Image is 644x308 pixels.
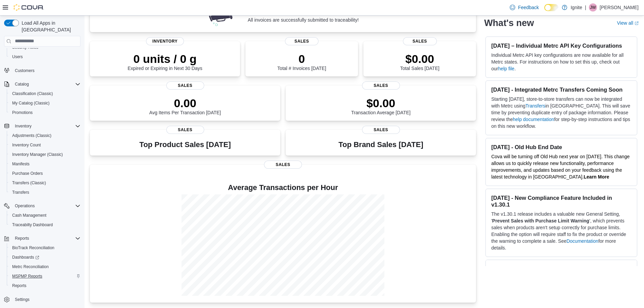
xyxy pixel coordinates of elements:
button: Manifests [7,159,83,169]
a: Transfers (Classic) [9,179,49,187]
a: Inventory Manager (Classic) [9,150,66,159]
span: Manifests [9,160,80,168]
span: Purchase Orders [9,169,80,177]
p: $0.00 [351,96,411,110]
span: Reports [12,234,80,242]
button: Catalog [1,79,83,89]
p: Ignite [571,3,582,11]
button: Reports [1,234,83,243]
input: Dark Mode [544,4,558,11]
span: Cova will be turning off Old Hub next year on [DATE]. This change allows us to quickly release ne... [491,154,629,180]
span: Sales [285,37,319,45]
span: MSPMP Reports [12,274,42,279]
img: Cova [14,4,44,11]
p: [PERSON_NAME] [600,3,639,11]
a: Reports [9,282,29,290]
p: 0 units / 0 g [128,52,202,66]
button: Customers [1,66,83,75]
span: Sales [362,126,400,134]
span: Cash Management [9,211,80,219]
a: Dashboards [7,253,83,262]
button: Inventory [12,122,34,130]
button: Reports [7,281,83,290]
span: Settings [12,295,80,304]
span: My Catalog (Classic) [12,100,50,106]
div: Expired or Expiring in Next 30 Days [128,52,202,71]
a: Dashboards [9,253,42,261]
h3: [DATE] - Old Hub End Date [491,144,631,150]
span: Dashboards [12,255,39,260]
span: Inventory [15,123,31,129]
button: Inventory [1,121,83,131]
button: Promotions [7,108,83,117]
h3: Top Brand Sales [DATE] [338,141,423,149]
h2: What's new [484,18,534,28]
span: Adjustments (Classic) [12,133,51,138]
a: View allExternal link [617,20,639,26]
a: Adjustments (Classic) [9,132,54,140]
p: | [585,3,586,11]
button: Cash Management [7,211,83,220]
div: Total # Invoices [DATE] [277,52,326,71]
span: Metrc Reconciliation [12,264,49,269]
span: Transfers [9,188,80,196]
span: Users [9,53,80,61]
span: Classification (Classic) [12,91,53,96]
h3: Top Product Sales [DATE] [139,141,231,149]
div: Joshua Woodham [589,3,597,11]
a: Transfers [525,103,545,109]
span: Inventory Manager (Classic) [12,152,63,157]
a: My Catalog (Classic) [9,99,52,107]
button: Operations [1,201,83,211]
span: Sales [264,161,302,169]
p: Individual Metrc API key configurations are now available for all Metrc states. For instructions ... [491,52,631,72]
button: Inventory Count [7,140,83,150]
span: Load All Apps in [GEOGRAPHIC_DATA] [19,20,80,33]
button: Reports [12,234,32,242]
span: Inventory Count [9,141,80,149]
span: Metrc Reconciliation [9,263,80,271]
a: BioTrack Reconciliation [9,244,57,252]
button: Inventory Manager (Classic) [7,150,83,159]
a: help documentation [513,117,554,122]
a: Customers [12,67,37,75]
svg: External link [635,21,639,25]
a: Purchase Orders [9,169,46,177]
span: Inventory [146,37,184,45]
span: Transfers (Classic) [9,179,80,187]
a: Users [9,53,25,61]
span: Inventory Count [12,142,41,148]
span: Traceabilty Dashboard [12,222,53,228]
span: Inventory Manager (Classic) [9,150,80,159]
a: Manifests [9,160,32,168]
p: 0.00 [149,96,221,110]
h3: [DATE] - New Compliance Feature Included in v1.30.1 [491,194,631,208]
a: Learn More [584,174,609,180]
p: Starting [DATE], store-to-store transfers can now be integrated with Metrc using in [GEOGRAPHIC_D... [491,96,631,129]
button: My Catalog (Classic) [7,98,83,108]
span: Reports [15,236,29,241]
a: Documentation [567,238,598,244]
button: Users [7,52,83,62]
h3: [DATE] – Individual Metrc API Key Configurations [491,42,631,49]
span: Users [12,54,23,60]
p: 0 [277,52,326,66]
a: Classification (Classic) [9,90,56,98]
span: JW [590,3,596,11]
div: Transaction Average [DATE] [351,96,411,115]
span: Traceabilty Dashboard [9,221,80,229]
div: Total Sales [DATE] [400,52,439,71]
a: Inventory Count [9,141,44,149]
span: BioTrack Reconciliation [9,244,80,252]
span: Operations [15,203,35,209]
span: Sales [166,126,204,134]
span: Inventory [12,122,80,130]
span: MSPMP Reports [9,272,80,280]
span: Feedback [518,4,539,11]
button: Transfers [7,188,83,197]
span: Promotions [12,110,33,115]
span: Purchase Orders [12,171,43,176]
p: The v1.30.1 release includes a valuable new General Setting, ' ', which prevents sales when produ... [491,211,631,251]
span: BioTrack Reconciliation [12,245,54,251]
span: Promotions [9,109,80,117]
